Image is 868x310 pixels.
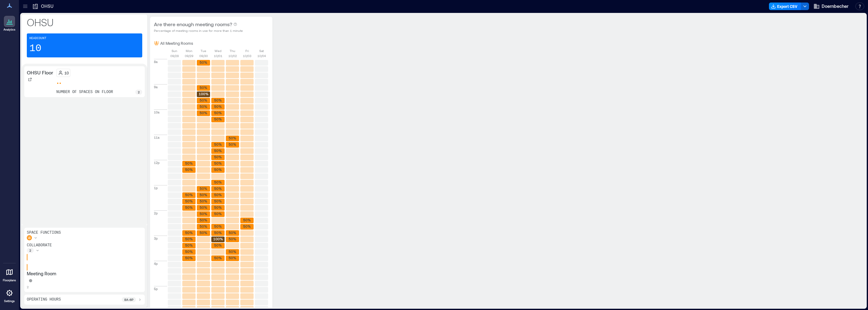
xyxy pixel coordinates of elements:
text: 50% [200,212,207,216]
p: Floorplans [3,278,16,282]
text: 50% [214,155,222,159]
text: 50% [185,237,193,241]
p: All Meeting Rooms [160,41,193,46]
text: 50% [214,111,222,115]
text: 50% [214,161,222,165]
p: Sat [259,48,264,53]
p: 2 [29,248,31,253]
p: Fri [245,48,249,53]
p: Are there enough meeting rooms? [154,20,232,28]
text: 50% [200,224,207,228]
text: 50% [229,136,236,140]
text: 50% [200,199,207,203]
p: Mon [186,48,192,53]
text: 50% [214,224,222,228]
p: 10 [29,42,41,55]
span: Doernbecher [822,3,848,9]
text: 50% [200,231,207,235]
text: 50% [185,249,193,254]
text: 50% [185,231,193,235]
p: 10/03 [243,53,251,58]
text: 50% [229,142,236,146]
text: 50% [214,180,222,184]
text: 50% [200,193,207,197]
text: 50% [243,218,251,222]
text: 50% [214,186,222,190]
text: 50% [229,237,236,241]
text: 50% [214,167,222,172]
p: Analytics [3,28,15,32]
text: 50% [214,231,222,235]
p: 2 [27,284,142,290]
button: Export CSV [769,3,801,10]
p: 4p [154,261,158,266]
a: Analytics [2,14,17,33]
text: 50% [229,231,236,235]
text: 50% [214,243,222,247]
button: Doernbecher [812,1,850,11]
text: 50% [214,149,222,153]
p: number of spaces on floor [56,90,113,95]
p: 10/04 [257,53,266,58]
p: collaborate [27,243,142,248]
text: 50% [200,205,207,209]
text: 50% [185,205,193,209]
text: 50% [214,212,222,216]
p: 10a [154,110,160,115]
p: Percentage of meeting rooms in use for more than 1 minute [154,28,243,33]
text: 50% [185,167,193,172]
p: Headcount [29,36,46,41]
text: 50% [214,117,222,121]
text: 50% [200,98,207,102]
p: 10/02 [228,53,237,58]
text: 50% [185,161,193,165]
p: 2p [154,211,158,216]
a: Settings [2,285,17,305]
p: 9a [154,85,158,90]
text: 50% [214,199,222,203]
p: 09/28 [170,53,179,58]
text: 50% [214,205,222,209]
p: OHSU [41,3,53,9]
p: 3p [154,236,158,241]
p: Operating Hours [27,297,61,302]
text: 50% [200,85,207,90]
text: 50% [214,193,222,197]
text: 50% [200,218,207,222]
p: 09/29 [185,53,193,58]
p: 09/30 [199,53,208,58]
p: Wed [214,48,221,53]
text: 50% [229,249,236,254]
text: 100% [199,92,208,96]
text: 50% [214,256,222,260]
p: Space Functions [27,230,142,235]
p: 10/01 [214,53,222,58]
p: Tue [201,48,206,53]
text: 50% [185,256,193,260]
p: Meeting Room [27,271,142,277]
p: 2 [138,90,140,95]
p: Thu [230,48,235,53]
text: 50% [200,60,207,64]
text: 50% [185,193,193,197]
p: 8a [154,59,158,64]
p: 5p [154,286,158,291]
p: 12p [154,160,160,165]
text: 50% [200,186,207,190]
p: 8a - 6p [124,297,133,302]
p: Sun [172,48,177,53]
text: 50% [229,256,236,260]
text: 50% [214,142,222,146]
text: 50% [185,243,193,247]
p: 10 [64,70,69,75]
text: 100% [213,237,223,241]
text: 50% [214,104,222,108]
p: 11a [154,135,160,140]
text: 50% [200,104,207,108]
p: Settings [4,299,15,303]
text: 50% [185,199,193,203]
p: 1p [154,185,158,190]
p: OHSU [27,16,142,28]
text: 50% [214,98,222,102]
p: OHSU Floor [27,69,53,76]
